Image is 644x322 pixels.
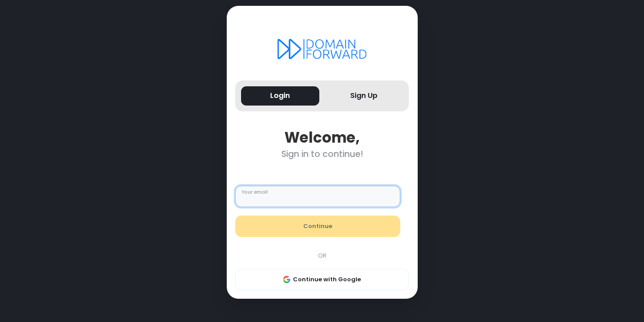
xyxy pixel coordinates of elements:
[325,86,403,106] button: Sign Up
[235,129,409,146] div: Welcome,
[235,149,409,159] div: Sign in to continue!
[231,251,413,260] div: OR
[241,86,319,106] button: Login
[235,269,409,290] button: Continue with Google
